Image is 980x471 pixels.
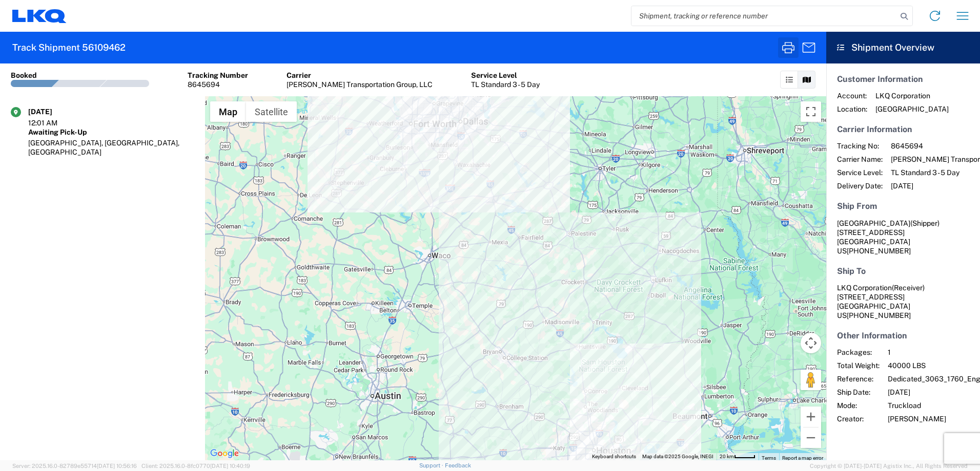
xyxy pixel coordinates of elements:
span: [STREET_ADDRESS] [837,228,905,237]
div: 12:01 AM [28,118,79,127]
span: Server: 2025.16.0-82789e55714 [12,463,137,469]
button: Map camera controls [801,333,821,353]
span: Reference: [837,374,880,383]
div: TL Standard 3 - 5 Day [471,80,540,89]
h5: Ship To [837,266,969,276]
a: Open this area in Google Maps (opens a new window) [208,447,241,460]
span: [PHONE_NUMBER] [847,311,911,319]
span: Delivery Date: [837,181,883,190]
div: Carrier [287,71,433,80]
span: Total Weight: [837,361,880,370]
span: Map data ©2025 Google, INEGI [642,454,713,459]
button: Show satellite imagery [246,101,297,122]
a: Support [419,462,445,468]
header: Shipment Overview [826,32,980,63]
span: [DATE] 10:56:16 [97,463,137,469]
h5: Other Information [837,331,969,340]
button: Drag Pegman onto the map to open Street View [801,370,821,390]
button: Keyboard shortcuts [592,453,636,460]
span: (Shipper) [910,219,940,227]
button: Zoom out [801,427,821,448]
span: Ship Date: [837,388,880,397]
span: [GEOGRAPHIC_DATA] [837,219,910,227]
h5: Ship From [837,201,969,211]
span: [GEOGRAPHIC_DATA] [875,104,949,114]
div: Booked [11,71,37,80]
div: Tracking Number [188,71,248,80]
div: [GEOGRAPHIC_DATA], [GEOGRAPHIC_DATA], [GEOGRAPHIC_DATA] [28,138,194,157]
div: Service Level [471,71,540,80]
span: Account: [837,91,867,100]
button: Map Scale: 20 km per 38 pixels [717,453,759,460]
span: 20 km [720,454,734,459]
div: Awaiting Pick-Up [28,127,194,137]
h2: Track Shipment 56109462 [12,41,126,54]
button: Toggle fullscreen view [801,101,821,122]
span: (Receiver) [892,284,925,292]
span: LKQ Corporation [STREET_ADDRESS] [837,284,925,301]
div: [PERSON_NAME] Transportation Group, LLC [287,80,433,89]
span: Packages: [837,348,880,357]
span: [PHONE_NUMBER] [847,247,911,255]
span: Copyright © [DATE]-[DATE] Agistix Inc., All Rights Reserved [810,461,968,470]
span: Service Level: [837,168,883,177]
button: Zoom in [801,406,821,427]
img: Google [208,447,241,460]
span: Creator: [837,414,880,423]
span: Location: [837,104,867,114]
input: Shipment, tracking or reference number [631,6,897,26]
a: Feedback [445,462,471,468]
span: LKQ Corporation [875,91,949,100]
span: Carrier Name: [837,155,883,164]
a: Terms [762,455,776,461]
span: Mode: [837,401,880,410]
div: [DATE] [28,107,79,116]
span: Client: 2025.16.0-8fc0770 [141,463,250,469]
span: [DATE] 10:40:19 [210,463,250,469]
address: [GEOGRAPHIC_DATA] US [837,219,969,255]
h5: Carrier Information [837,124,969,134]
div: 8645694 [188,80,248,89]
h5: Customer Information [837,74,969,84]
span: Tracking No: [837,141,883,151]
a: Report a map error [782,455,823,461]
button: Show street map [210,101,246,122]
address: [GEOGRAPHIC_DATA] US [837,283,969,320]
